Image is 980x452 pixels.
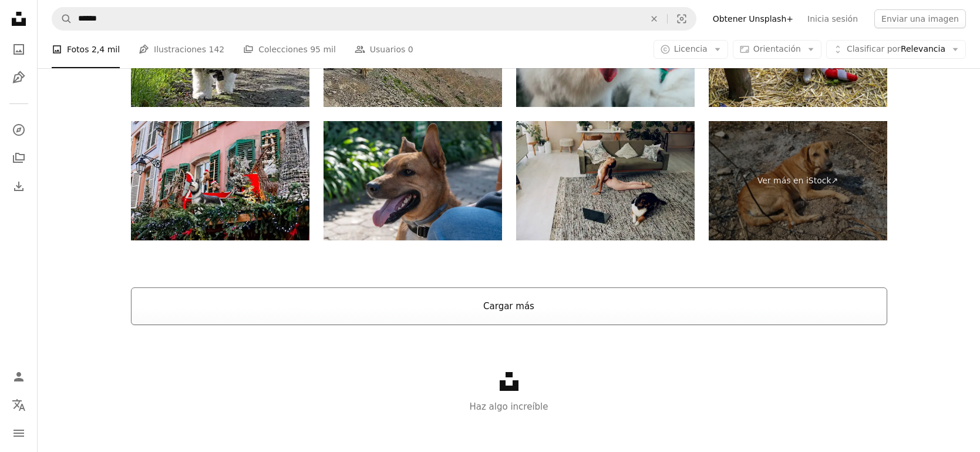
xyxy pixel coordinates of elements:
span: 95 mil [310,43,336,56]
a: Colecciones [7,146,31,170]
a: Ilustraciones 142 [139,31,224,68]
span: 0 [408,43,413,56]
button: Orientación [733,40,821,59]
button: Clasificar porRelevancia [826,40,966,59]
span: 142 [208,43,224,56]
button: Cargar más [131,287,887,325]
p: Haz algo increíble [38,400,980,414]
a: Inicio — Unsplash [7,7,31,33]
button: Menú [7,421,31,445]
button: Licencia [654,40,728,59]
button: Buscar en Unsplash [52,8,72,30]
span: Licencia [674,44,708,53]
a: Ilustraciones [7,66,31,89]
button: Borrar [641,8,667,30]
form: Encuentra imágenes en todo el sitio [52,7,696,31]
span: Clasificar por [847,44,901,53]
span: Relevancia [847,43,945,55]
button: Búsqueda visual [668,8,696,30]
a: Obtener Unsplash+ [706,9,800,28]
a: Historial de descargas [7,175,31,198]
a: Usuarios 0 [355,31,413,68]
a: Inicia sesión [800,9,865,28]
a: Iniciar sesión / Registrarse [7,365,31,389]
a: Fotos [7,38,31,61]
img: Christmas Decorations Festive Figurines Illuminated Trees Colmar Alsace Christmas Decorations Fea... [131,121,309,240]
a: Explorar [7,118,31,142]
button: Enviar una imagen [874,9,966,28]
span: Orientación [753,44,801,53]
img: Computadora portátil, niña y yoga con perro en casa para estiramientos, clase en línea y lección ... [516,121,695,240]
img: close up of a crossbreed dog with a blue collar, sniffing air and panting [324,121,502,240]
a: Colecciones 95 mil [243,31,336,68]
button: Idioma [7,393,31,417]
a: Ver más en iStock↗ [709,121,887,240]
